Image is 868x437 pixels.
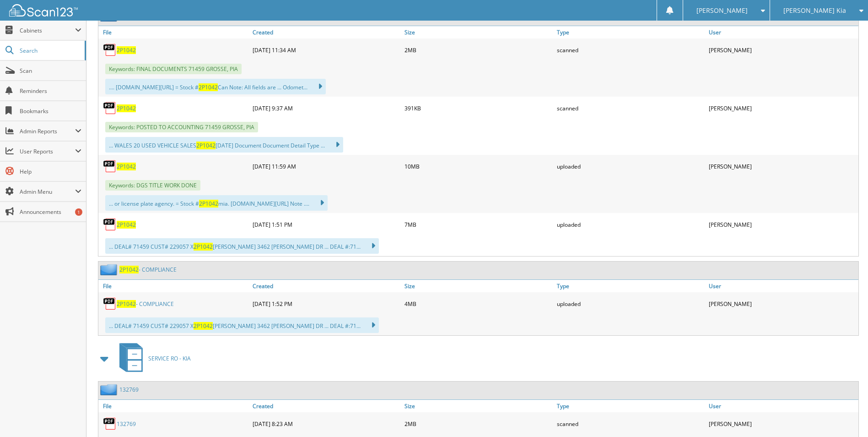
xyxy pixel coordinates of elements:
[119,266,139,273] span: 2P1042
[706,41,858,59] div: [PERSON_NAME]
[103,43,117,57] img: PDF.png
[555,295,706,313] div: uploaded
[706,99,858,117] div: [PERSON_NAME]
[20,208,81,216] span: Announcements
[199,200,218,208] span: 2P1042
[402,415,554,433] div: 2MB
[402,99,554,117] div: 391KB
[250,26,402,38] a: Created
[555,400,706,412] a: Type
[117,300,136,308] span: 2P1042
[117,46,136,54] a: 2P1042
[555,41,706,59] div: scanned
[20,127,75,135] span: Admin Reports
[402,295,554,313] div: 4MB
[555,415,706,433] div: scanned
[706,26,858,38] a: User
[117,221,136,229] a: 2P1042
[9,4,78,16] img: scan123-logo-white.svg
[196,142,216,149] span: 2P1042
[20,147,75,155] span: User Reports
[555,26,706,38] a: Type
[250,215,402,234] div: [DATE] 1:51 PM
[105,195,328,211] div: ... or license plate agency. = Stock # mia. [DOMAIN_NAME][URL] Note ....
[20,168,81,175] span: Help
[117,163,136,170] a: 2P1042
[402,215,554,234] div: 7MB
[105,180,200,191] span: Keywords: DGS TITLE WORK DONE
[706,157,858,175] div: [PERSON_NAME]
[105,79,326,94] div: .... [DOMAIN_NAME][URL] = Stock # Can Note: All fields are ... Odomet...
[117,104,136,112] a: 2P1042
[706,415,858,433] div: [PERSON_NAME]
[119,386,139,393] a: 132769
[696,8,748,13] span: [PERSON_NAME]
[402,157,554,175] div: 10MB
[20,107,81,115] span: Bookmarks
[783,8,846,13] span: [PERSON_NAME] Kia
[20,47,80,55] span: Search
[250,280,402,292] a: Created
[555,157,706,175] div: uploaded
[20,188,75,196] span: Admin Menu
[103,417,117,431] img: PDF.png
[119,266,177,273] a: 2P1042- COMPLIANCE
[250,41,402,59] div: [DATE] 11:34 AM
[100,264,119,275] img: folder2.png
[105,137,343,153] div: ... WALES 20 USED VEHICLE SALES [DATE] Document Document Detail Type ...
[555,99,706,117] div: scanned
[250,415,402,433] div: [DATE] 8:23 AM
[402,280,554,292] a: Size
[114,340,191,377] a: SERVICE RO - KIA
[75,208,82,216] div: 1
[117,300,174,308] a: 2P1042- COMPLIANCE
[250,157,402,175] div: [DATE] 11:59 AM
[148,355,191,362] span: SERVICE RO - KIA
[98,26,250,38] a: File
[402,400,554,412] a: Size
[194,243,213,251] span: 2P1042
[98,400,250,412] a: File
[555,215,706,234] div: uploaded
[105,122,258,132] span: Keywords: POSTED TO ACCOUNTING 71459 GROSSE, PIA
[103,159,117,173] img: PDF.png
[98,280,250,292] a: File
[250,295,402,313] div: [DATE] 1:52 PM
[706,400,858,412] a: User
[706,280,858,292] a: User
[20,87,81,95] span: Reminders
[105,64,242,74] span: Keywords: FINAL DOCUMENTS 71459 GROSSE, PIA
[199,83,218,91] span: 2P1042
[105,317,379,333] div: ... DEAL# 71459 CUST# 229057 X [PERSON_NAME] 3462 [PERSON_NAME] DR ... DEAL #:71...
[20,27,75,34] span: Cabinets
[103,297,117,311] img: PDF.png
[402,41,554,59] div: 2MB
[250,400,402,412] a: Created
[117,420,136,428] a: 132769
[194,322,213,330] span: 2P1042
[20,67,81,75] span: Scan
[706,295,858,313] div: [PERSON_NAME]
[103,101,117,115] img: PDF.png
[105,238,379,254] div: ... DEAL# 71459 CUST# 229057 X [PERSON_NAME] 3462 [PERSON_NAME] DR ... DEAL #:71...
[706,215,858,234] div: [PERSON_NAME]
[402,26,554,38] a: Size
[100,384,119,395] img: folder2.png
[250,99,402,117] div: [DATE] 9:37 AM
[103,218,117,231] img: PDF.png
[555,280,706,292] a: Type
